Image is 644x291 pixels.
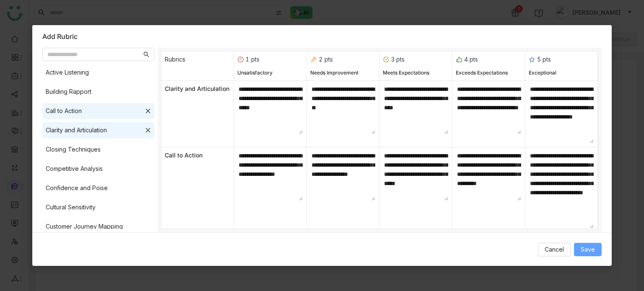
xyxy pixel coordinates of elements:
[456,69,508,77] div: Exceeds Expectations
[545,245,564,254] span: Cancel
[383,56,390,63] img: rubric_3.svg
[237,56,244,63] img: rubric_1.svg
[46,126,107,135] div: Clarity and Articulation
[237,55,260,64] div: 1 pts
[237,69,273,77] div: Unsatisfactory
[161,147,234,232] div: Call to Action
[46,87,91,96] div: Building Rapport
[46,68,89,77] div: Active Listening
[456,56,462,63] img: rubric_4.svg
[529,69,556,77] div: Exceptional
[529,55,551,64] div: 5 pts
[161,81,234,147] div: Clarity and Articulation
[46,203,96,212] div: Cultural Sensitivity
[310,56,317,63] img: rubric_2.svg
[456,55,478,64] div: 4 pts
[383,69,429,77] div: Meets Expectations
[529,56,535,63] img: rubric_5.svg
[46,145,101,154] div: Closing Techniques
[538,243,571,256] button: Cancel
[383,55,405,64] div: 3 pts
[581,245,595,254] span: Save
[46,106,82,116] div: Call to Action
[46,183,108,193] div: Confidence and Poise
[310,55,333,64] div: 2 pts
[161,52,234,80] div: Rubrics
[46,222,123,231] div: Customer Journey Mapping
[46,164,103,173] div: Competitive Analysis
[574,243,602,256] button: Save
[42,32,602,41] div: Add Rubric
[310,69,358,77] div: Needs Improvement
